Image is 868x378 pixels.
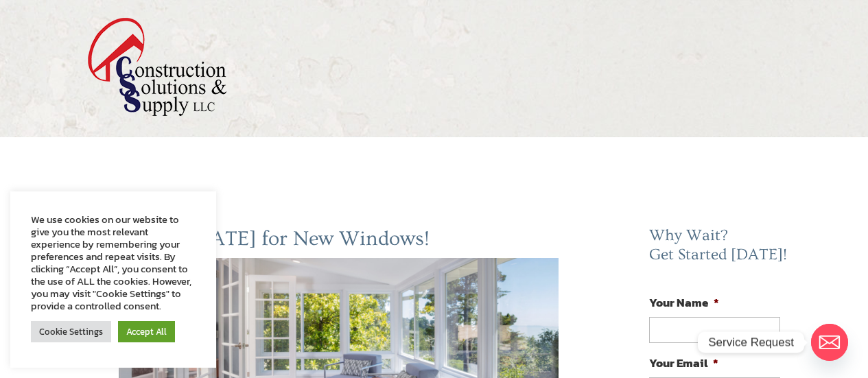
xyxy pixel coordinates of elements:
a: Cookie Settings [31,321,111,342]
label: Your Name [649,295,719,310]
label: Your Email [649,355,718,370]
img: logo [87,17,227,117]
h2: Why Wait? Get Started [DATE]! [649,226,790,271]
div: We use cookies on our website to give you the most relevant experience by remembering your prefer... [31,213,196,312]
a: Accept All [118,321,175,342]
a: Email [811,324,848,361]
h2: Call us [DATE] for New Windows! [119,226,559,258]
